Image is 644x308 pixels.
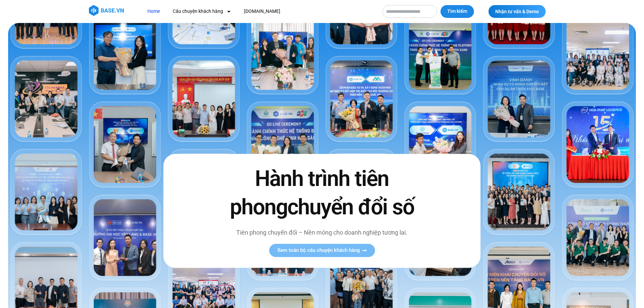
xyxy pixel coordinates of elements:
a: Câu chuyện khách hàng [168,5,236,18]
a: Xem toàn bộ câu chuyện khách hàng [269,244,375,257]
a: Nhận tư vấn & Demo [488,5,546,18]
span: chuyển đổi số [287,194,414,220]
span: Tìm kiếm [447,8,467,15]
button: Tìm kiếm [440,5,474,18]
p: Tiên phong chuyển đổi – Nền móng cho doanh nghiệp tương lai. [215,228,428,237]
h2: Hành trình tiên phong [215,165,428,221]
span: Xem toàn bộ câu chuyện khách hàng [277,248,360,253]
nav: Menu [142,5,376,18]
a: [DOMAIN_NAME] [239,5,285,18]
a: Home [142,5,165,18]
span: Nhận tư vấn & Demo [495,9,539,14]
